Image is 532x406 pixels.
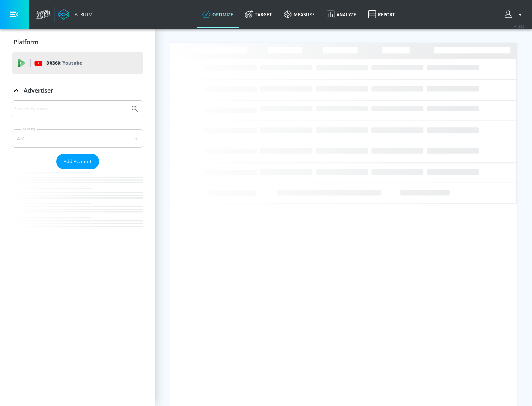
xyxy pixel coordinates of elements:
a: Atrium [58,9,93,20]
div: Advertiser [12,100,143,241]
div: Platform [12,32,143,52]
a: measure [278,1,321,28]
p: Advertiser [24,86,53,94]
p: DV360: [46,59,82,67]
a: Analyze [321,1,362,28]
div: Advertiser [12,80,143,101]
button: Add Account [56,154,99,169]
div: Atrium [72,11,93,18]
p: Youtube [62,59,82,67]
div: DV360: Youtube [12,52,143,74]
p: Platform [14,38,38,46]
div: A-Z [12,129,143,148]
input: Search by name [15,104,127,114]
a: optimize [197,1,239,28]
a: Report [362,1,401,28]
nav: list of Advertiser [12,169,143,241]
span: Add Account [64,157,92,166]
label: Sort By [21,127,37,131]
span: v 4.25.2 [514,24,525,28]
a: Target [239,1,278,28]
